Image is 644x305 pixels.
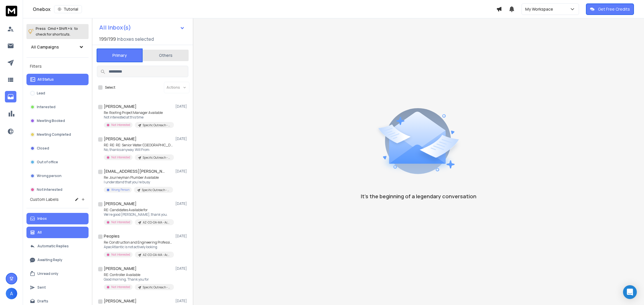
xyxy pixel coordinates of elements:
[143,220,170,225] p: AZ-CO-GA-MA - Achievers Recruitment
[142,188,170,192] p: Specific Outreach - ACJ-PT2 - Achievers Recruitment
[104,180,173,184] p: I understand that you're busy
[26,101,89,113] button: Interested
[104,168,167,174] h1: [EMAIL_ADDRESS][PERSON_NAME][DOMAIN_NAME]
[175,104,188,109] p: [DATE]
[623,285,637,299] div: Open Intercom Messenger
[105,85,115,90] label: Select
[104,266,137,271] h1: [PERSON_NAME]
[104,208,173,212] p: RE: Candidates Available for
[95,22,189,33] button: All Inbox(s)
[525,6,555,12] p: My Workspace
[26,240,89,252] button: Automatic Replies
[36,26,78,37] p: Press to check for shortcuts.
[104,273,173,277] p: RE: Controller Available
[33,5,496,13] div: Onebox
[26,129,89,140] button: Meeting Completed
[37,132,71,137] p: Meeting Completed
[99,25,131,30] h1: All Inbox(s)
[586,3,634,15] button: Get Free Credits
[143,156,170,160] p: Specific Outreach - ACJ-PT3 - Achievers Recruitment
[37,174,62,178] p: Wrong person
[37,187,62,192] p: Not Interested
[111,252,130,257] p: Not Interested
[175,169,188,174] p: [DATE]
[104,212,173,217] p: We’re good [PERSON_NAME], thank you.
[37,160,58,164] p: Out of office
[104,175,173,180] p: Re: Journeyman Plumber Available
[111,285,130,289] p: Not Interested
[37,285,46,290] p: Sent
[143,253,170,257] p: AZ-CO-GA-MA - Achievers Recruitment
[37,146,49,151] p: Closed
[104,147,173,152] p: No, thanks anyway. Will From:
[26,143,89,154] button: Closed
[104,104,137,109] h1: [PERSON_NAME]
[54,5,82,13] button: Tutorial
[111,155,130,160] p: Not Interested
[26,268,89,279] button: Unread only
[26,282,89,293] button: Sent
[37,105,55,109] p: Interested
[47,25,73,32] span: Cmd + Shift + k
[37,118,65,123] p: Meeting Booked
[175,201,188,206] p: [DATE]
[175,137,188,141] p: [DATE]
[104,201,137,207] h1: [PERSON_NAME]
[143,285,170,290] p: Specific Outreach - ACJ-PT3 - Achievers Recruitment
[143,49,189,62] button: Others
[104,143,173,147] p: RE: RE: RE: Senior Water/[GEOGRAPHIC_DATA]
[26,88,89,99] button: Lead
[26,115,89,127] button: Meeting Booked
[26,254,89,266] button: Awaiting Reply
[175,299,188,303] p: [DATE]
[26,62,89,70] h3: Filters
[104,110,173,115] p: Re: Roofing Project Manager Available
[6,288,17,299] button: A
[26,74,89,85] button: All Status
[175,234,188,238] p: [DATE]
[104,233,120,239] h1: Peoples
[104,115,173,120] p: Not interested at this time
[26,170,89,182] button: Wrong person
[111,188,129,192] p: Wrong Person
[30,197,59,202] h3: Custom Labels
[37,77,54,82] p: All Status
[104,277,173,282] p: Good morning, Thank you for
[37,216,47,221] p: Inbox
[104,298,137,304] h1: [PERSON_NAME]
[99,36,116,42] span: 199 / 199
[97,48,143,62] button: Primary
[37,299,48,304] p: Drafts
[26,41,89,53] button: All Campaigns
[37,258,62,262] p: Awaiting Reply
[143,123,170,127] p: Specific Outreach - ACJ-PT3 - Achievers Recruitment
[104,245,173,249] p: ApacAtlantic is not actively looking
[111,220,130,224] p: Not Interested
[104,136,137,142] h1: [PERSON_NAME]
[26,184,89,195] button: Not Interested
[361,192,476,200] p: It’s the beginning of a legendary conversation
[104,240,173,245] p: Re: Construction and Engineering Professionals
[26,227,89,238] button: All
[37,244,69,248] p: Automatic Replies
[26,213,89,224] button: Inbox
[37,91,45,96] p: Lead
[598,6,630,12] p: Get Free Credits
[37,271,58,276] p: Unread only
[26,156,89,168] button: Out of office
[31,44,59,50] h1: All Campaigns
[111,123,130,127] p: Not Interested
[117,36,154,42] h3: Inboxes selected
[37,230,42,235] p: All
[175,266,188,271] p: [DATE]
